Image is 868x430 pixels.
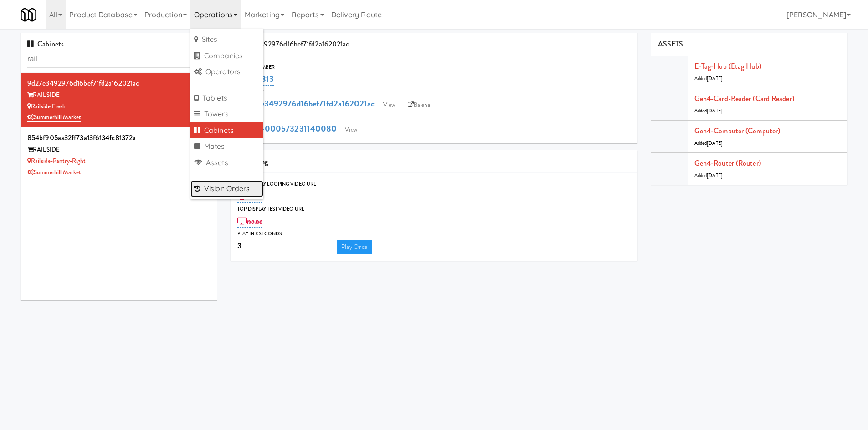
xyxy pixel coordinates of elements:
a: View [379,98,400,112]
li: 854bf905aa32ff73a13f6134fc81372aRAILSIDE Railside-Pantry-RightSummerhill Market [21,127,217,182]
input: Search cabinets [27,51,210,68]
span: [DATE] [707,75,723,82]
a: S1U2-000573231140080 [237,122,337,135]
li: 9d27e3492976d16bef71fd2a162021acRAILSIDE Railside FreshSummerhill Market [21,73,217,127]
a: Mates [190,138,263,155]
a: Companies [190,48,263,64]
a: Vision Orders [190,181,263,197]
div: RAILSIDE [27,90,210,101]
div: Serial Number [237,63,631,72]
a: Assets [190,155,263,171]
a: Sites [190,31,263,48]
a: Summerhill Market [27,113,81,122]
span: [DATE] [707,172,723,179]
div: 9d27e3492976d16bef71fd2a162021ac [27,76,210,90]
a: Summerhill Market [27,168,81,177]
span: Added [694,75,723,82]
a: Tablets [190,90,263,106]
span: ASSETS [658,39,683,49]
a: Gen4-card-reader (Card Reader) [694,93,794,104]
a: Play Once [337,240,372,254]
a: Gen4-computer (Computer) [694,126,780,136]
div: RAILSIDE [27,144,210,156]
a: none [237,215,262,228]
a: Towers [190,106,263,122]
span: Cabinets [27,39,64,49]
div: 854bf905aa32ff73a13f6134fc81372a [27,131,210,145]
div: Top Display Looping Video Url [237,180,631,189]
a: Operators [190,64,263,80]
div: Top Display Test Video Url [237,205,631,214]
span: [DATE] [707,140,723,147]
a: Railside-Pantry-Right [27,157,86,165]
div: 9d27e3492976d16bef71fd2a162021ac [231,33,637,56]
div: POS [237,112,631,121]
a: Gen4-router (Router) [694,158,761,168]
div: Play in X seconds [237,229,631,238]
a: Railside Fresh [27,102,66,111]
a: E-tag-hub (Etag Hub) [694,61,761,71]
span: Added [694,140,723,147]
a: Cabinets [190,122,263,139]
a: Balena [403,98,435,112]
a: View [340,123,361,137]
span: Added [694,172,723,179]
span: Added [694,107,723,114]
span: [DATE] [707,107,723,114]
a: 9d27e3492976d16bef71fd2a162021ac [237,97,375,110]
img: Micromart [21,7,36,23]
div: Computer [237,87,631,96]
